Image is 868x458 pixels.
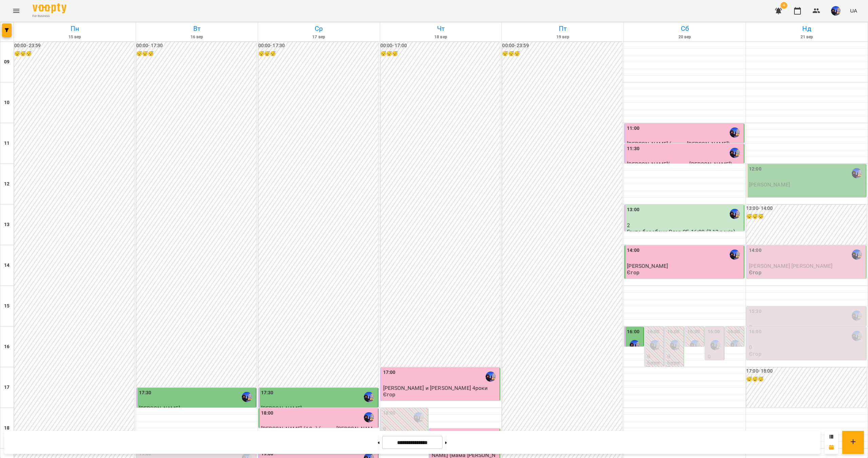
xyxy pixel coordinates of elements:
[627,263,668,269] span: [PERSON_NAME]
[258,50,378,58] h6: 😴😴😴
[33,3,66,13] img: Voopty Logo
[261,389,274,397] label: 17:30
[747,34,867,40] h6: 21 вер
[730,340,741,350] div: Єгор
[4,140,9,147] h6: 11
[627,222,743,228] p: 2
[749,181,790,188] span: [PERSON_NAME]
[627,206,639,214] label: 13:00
[380,50,500,58] h6: 😴😴😴
[708,328,720,336] label: 16:00
[647,360,662,395] p: Барабан діти індивідуальний
[261,425,373,438] span: [PERSON_NAME] (4,3р) (мама [PERSON_NAME])
[831,6,841,16] img: 697e48797de441964643b5c5372ef29d.jpg
[15,34,135,40] h6: 15 вер
[380,42,500,49] h6: 00:00 - 17:00
[502,50,622,58] h6: 😴😴😴
[261,410,274,417] label: 18:00
[647,328,660,336] label: 16:00
[746,205,866,212] h6: 13:00 - 14:00
[730,148,740,158] img: Єгор
[137,23,257,34] h6: Вт
[364,412,374,422] img: Єгор
[852,311,862,321] img: Єгор
[708,354,723,359] p: 0
[647,354,662,359] p: 0
[749,308,762,315] label: 15:30
[746,367,866,375] h6: 17:00 - 18:00
[728,328,740,336] label: 16:00
[259,23,379,34] h6: Ср
[852,168,862,178] div: Єгор
[364,392,374,402] img: Єгор
[687,328,700,336] label: 16:00
[625,23,745,34] h6: Сб
[137,34,257,40] h6: 16 вер
[730,127,740,138] img: Єгор
[627,247,639,254] label: 14:00
[667,328,680,336] label: 16:00
[749,328,762,336] label: 16:00
[746,376,866,383] h6: 😴😴😴
[383,392,396,397] p: Єгор
[4,99,9,106] h6: 10
[627,328,639,336] label: 16:00
[4,424,9,432] h6: 18
[747,23,867,34] h6: Нд
[136,50,256,58] h6: 😴😴😴
[4,262,9,269] h6: 14
[242,392,252,402] img: Єгор
[710,340,721,350] img: Єгор
[4,180,9,188] h6: 12
[746,213,866,220] h6: 😴😴😴
[730,250,740,260] div: Єгор
[381,34,501,40] h6: 18 вер
[4,221,9,228] h6: 13
[627,125,639,132] label: 11:00
[8,3,24,19] button: Menu
[627,141,730,147] span: [PERSON_NAME] (мама [PERSON_NAME])
[14,42,134,49] h6: 00:00 - 23:59
[139,389,152,397] label: 17:30
[486,372,496,382] div: Єгор
[847,4,860,17] button: UA
[625,34,745,40] h6: 20 вер
[4,302,9,310] h6: 15
[852,331,862,341] img: Єгор
[503,23,623,34] h6: Пт
[383,369,396,376] label: 17:00
[4,58,9,66] h6: 09
[136,42,256,49] h6: 00:00 - 17:30
[14,50,134,58] h6: 😴😴😴
[650,340,660,350] img: Єгор
[383,385,488,391] span: [PERSON_NAME] и [PERSON_NAME] 4роки
[749,344,865,350] p: 0
[4,343,9,351] h6: 16
[667,354,682,359] p: 0
[33,14,66,18] span: For Business
[502,42,622,49] h6: 00:00 - 23:59
[627,270,639,275] p: Єгор
[850,7,857,14] span: UA
[259,34,379,40] h6: 17 вер
[781,2,787,9] span: 4
[414,412,424,422] img: Єгор
[749,247,762,254] label: 14:00
[749,324,865,330] p: 0
[670,340,680,350] img: Єгор
[630,340,640,350] img: Єгор
[503,34,623,40] h6: 19 вер
[667,360,682,395] p: Барабан діти індивідуальний
[852,250,862,260] img: Єгор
